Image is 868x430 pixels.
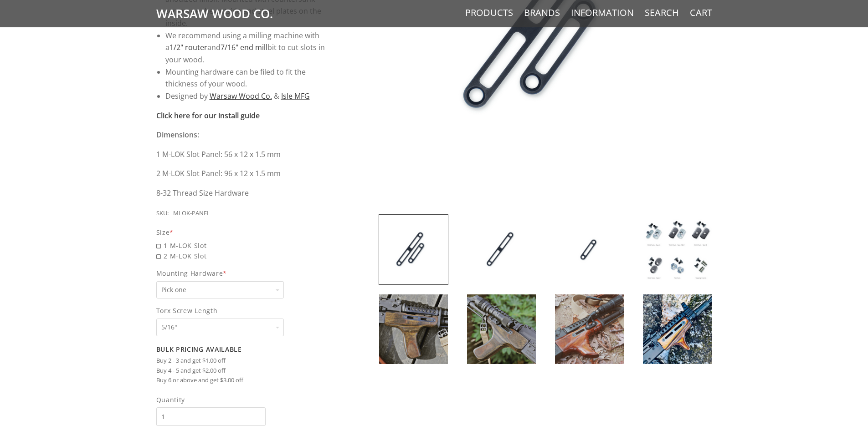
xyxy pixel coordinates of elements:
[156,356,331,366] li: Buy 2 - 3 and get $1.00 off
[156,281,284,299] select: Mounting Hardware*
[156,345,331,354] h2: Bulk Pricing Available
[210,91,272,101] a: Warsaw Wood Co.
[165,90,331,102] li: Designed by &
[165,30,331,66] li: We recommend using a milling machine with a and bit to cut slots in your wood.
[465,7,513,19] a: Products
[379,215,448,284] img: DIY M-LOK Panel Inserts
[156,187,331,199] p: 8-32 Thread Size Hardware
[156,130,199,140] strong: Dimensions:
[281,91,310,101] a: Isle MFG
[555,294,624,364] img: DIY M-LOK Panel Inserts
[156,319,284,336] select: Torx Screw Length
[156,407,266,426] input: Quantity
[156,305,331,316] span: Torx Screw Length
[156,148,331,161] p: 1 M-LOK Slot Panel: 56 x 12 x 1.5 mm
[156,268,331,278] span: Mounting Hardware
[571,7,634,19] a: Information
[156,227,331,238] div: Size
[156,251,331,261] span: 2 M-LOK Slot
[156,375,331,385] li: Buy 6 or above and get $3.00 off
[379,294,448,364] img: DIY M-LOK Panel Inserts
[156,366,331,376] li: Buy 4 - 5 and get $2.00 off
[156,208,169,218] div: SKU:
[645,7,679,19] a: Search
[524,7,560,19] a: Brands
[467,294,536,364] img: DIY M-LOK Panel Inserts
[690,7,712,19] a: Cart
[156,395,266,405] span: Quantity
[643,294,712,364] img: DIY M-LOK Panel Inserts
[156,240,331,251] span: 1 M-LOK Slot
[165,66,331,90] li: Mounting hardware can be filed to fit the thickness of your wood.
[221,42,267,52] a: 7/16" end mill
[169,42,207,52] a: 1/2" router
[643,215,712,284] img: DIY M-LOK Panel Inserts
[156,167,331,180] p: 2 M-LOK Slot Panel: 96 x 12 x 1.5 mm
[173,208,210,218] div: MLOK-PANEL
[156,111,260,121] a: Click here for our install guide
[467,215,536,284] img: DIY M-LOK Panel Inserts
[555,215,624,284] img: DIY M-LOK Panel Inserts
